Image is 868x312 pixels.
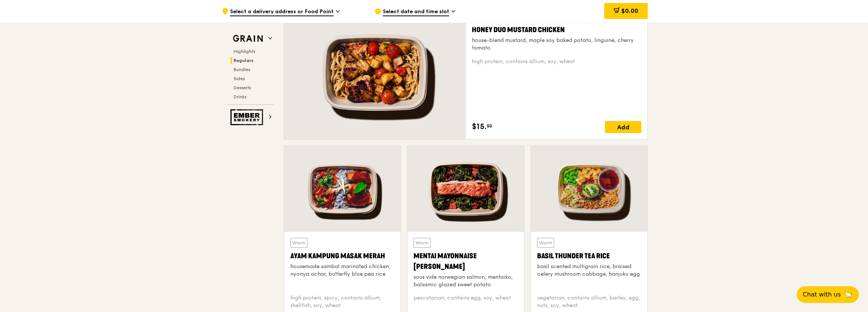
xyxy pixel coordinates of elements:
span: $15. [472,121,487,132]
div: high protein, spicy, contains allium, shellfish, soy, wheat [290,294,395,309]
div: Warm [537,238,554,248]
span: Select a delivery address or Food Point [230,8,334,16]
div: Mentai Mayonnaise [PERSON_NAME] [414,251,518,272]
button: Chat with us🦙 [797,286,859,303]
div: Honey Duo Mustard Chicken [472,25,641,35]
span: Desserts [233,85,251,90]
span: Drinks [233,94,246,99]
div: Basil Thunder Tea Rice [537,251,641,261]
span: 🦙 [844,290,853,299]
div: pescatarian, contains egg, soy, wheat [414,294,518,309]
span: Bundles [233,67,250,72]
span: $0.00 [621,7,638,14]
div: Add [605,121,641,133]
span: Select date and time slot [383,8,449,16]
div: vegetarian, contains allium, barley, egg, nuts, soy, wheat [537,294,641,309]
span: Regulars [233,58,254,63]
span: Sides [233,76,245,81]
span: Chat with us [803,290,841,299]
span: 50 [487,123,492,129]
div: house-blend mustard, maple soy baked potato, linguine, cherry tomato [472,37,641,52]
div: high protein, contains allium, soy, wheat [472,58,641,65]
div: basil scented multigrain rice, braised celery mushroom cabbage, hanjuku egg [537,263,641,278]
div: housemade sambal marinated chicken, nyonya achar, butterfly blue pea rice [290,263,395,278]
div: Warm [290,238,307,248]
div: Warm [414,238,431,248]
div: sous vide norwegian salmon, mentaiko, balsamic glazed sweet potato [414,273,518,289]
span: Highlights [233,49,255,54]
img: Ember Smokery web logo [230,109,265,125]
img: Grain web logo [230,32,265,45]
div: Ayam Kampung Masak Merah [290,251,395,261]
